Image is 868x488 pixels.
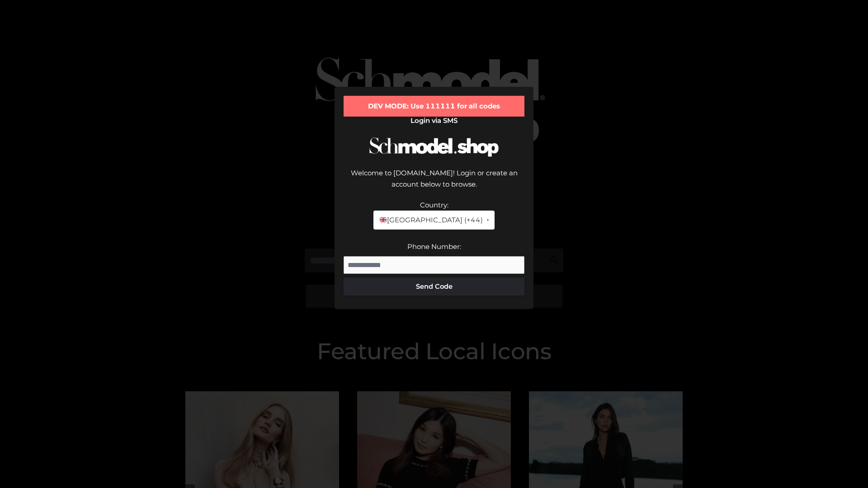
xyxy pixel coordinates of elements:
img: Schmodel Logo [366,129,502,165]
label: Phone Number: [407,242,461,251]
img: 🇬🇧 [380,216,387,223]
label: Country: [420,201,448,209]
button: Send Code [344,277,524,296]
div: DEV MODE: Use 111111 for all codes [344,96,524,117]
h2: Login via SMS [344,117,524,125]
span: [GEOGRAPHIC_DATA] (+44) [379,214,482,226]
div: Welcome to [DOMAIN_NAME]! Login or create an account below to browse. [344,167,524,199]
